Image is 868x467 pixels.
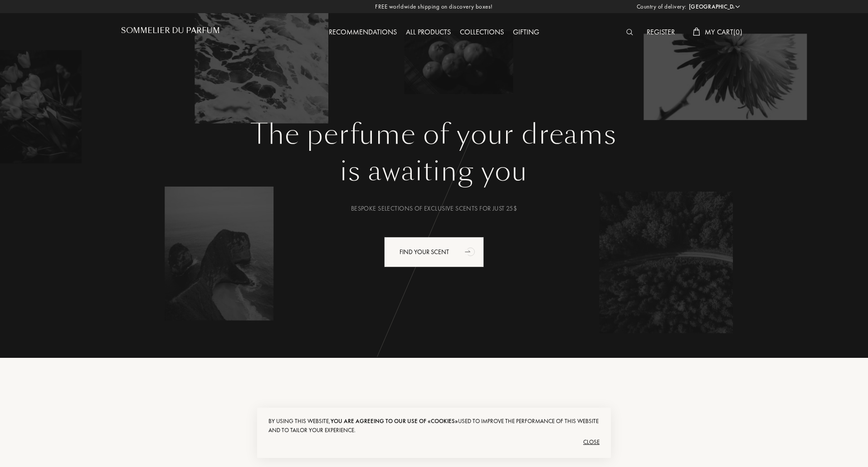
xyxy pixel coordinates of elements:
[705,27,742,37] span: My Cart ( 0 )
[508,27,544,39] div: Gifting
[401,27,455,39] div: All products
[455,27,508,37] a: Collections
[401,27,455,37] a: All products
[331,417,458,425] span: you are agreeing to our use of «cookies»
[377,237,491,267] a: Find your scentanimation
[268,435,600,449] div: Close
[462,242,480,260] div: animation
[128,204,740,213] div: Bespoke selections of exclusive scents for just 25$
[626,29,633,35] img: search_icn_white.svg
[121,26,220,39] a: Sommelier du Parfum
[268,417,600,435] div: By using this website, used to improve the performance of this website and to tailor your experie...
[637,2,687,11] span: Country of delivery:
[128,118,740,151] h1: The perfume of your dreams
[121,26,220,35] h1: Sommelier du Parfum
[642,27,679,37] a: Register
[455,27,508,39] div: Collections
[693,28,700,36] img: cart_white.svg
[508,27,544,37] a: Gifting
[324,27,401,39] div: Recommendations
[324,27,401,37] a: Recommendations
[642,27,679,39] div: Register
[384,237,484,267] div: Find your scent
[128,151,740,192] div: is awaiting you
